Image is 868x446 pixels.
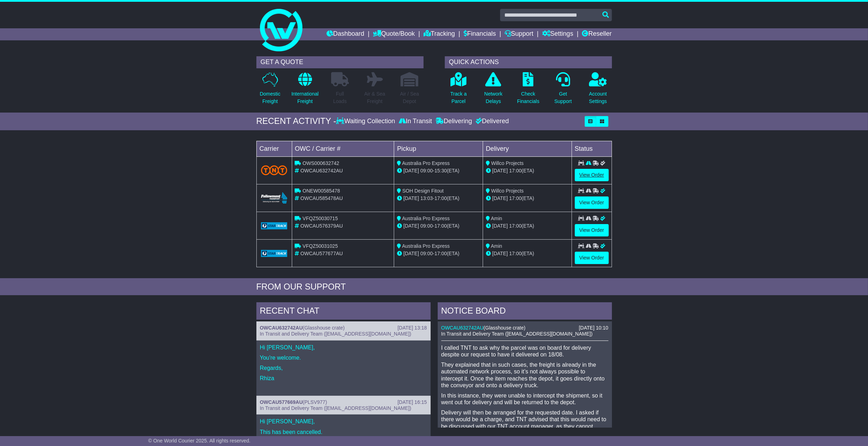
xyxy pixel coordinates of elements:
div: ( ) [260,399,427,405]
span: Australia Pro Express [402,243,450,249]
p: This has been cancelled. [260,429,427,435]
span: Australia Pro Express [402,216,450,221]
p: Track a Parcel [450,90,467,105]
a: OWCAU577669AU [260,399,303,405]
span: OWCAU632742AU [300,168,343,173]
span: Glasshouse crate [485,325,524,331]
span: Amin [491,243,502,249]
a: View Order [575,252,609,264]
img: GetCarrierServiceLogo [261,250,288,257]
span: VFQZ50030715 [302,216,338,221]
p: Get Support [554,90,572,105]
div: (ETA) [486,250,569,257]
p: Delivery will then be arranged for the requested date. I asked if there would be a charge, and TN... [441,409,608,436]
div: - (ETA) [397,250,480,257]
p: Regards, [260,365,427,371]
p: Rhiza [260,375,427,382]
div: ( ) [260,325,427,331]
a: OWCAU632742AU [441,325,484,331]
span: In Transit and Delivery Team ([EMAIL_ADDRESS][DOMAIN_NAME]) [260,405,412,411]
span: 17:00 [509,195,522,201]
span: 17:00 [509,223,522,229]
span: © One World Courier 2025. All rights reserved. [148,438,251,444]
a: Track aParcel [450,72,467,109]
div: Delivered [474,118,509,125]
a: Quote/Book [373,28,415,40]
span: 13:03 [420,195,433,201]
div: In Transit [397,118,434,125]
span: OWCAU577677AU [300,251,343,256]
p: Air / Sea Depot [400,90,419,105]
p: I called TNT to ask why the parcel was on board for delivery despite our request to have it deliv... [441,344,608,358]
p: International Freight [291,90,319,105]
span: 17:00 [435,195,447,201]
span: 17:00 [435,223,447,229]
span: Amin [491,216,502,221]
span: 09:00 [420,251,433,256]
span: In Transit and Delivery Team ([EMAIL_ADDRESS][DOMAIN_NAME]) [441,331,593,337]
div: Delivering [434,118,474,125]
div: NOTICE BOARD [438,302,612,321]
p: In this instance, they were unable to intercept the shipment, so it went out for delivery and wil... [441,392,608,406]
p: Hi [PERSON_NAME], [260,344,427,351]
span: [DATE] [403,251,419,256]
span: [DATE] [492,251,508,256]
div: FROM OUR SUPPORT [256,282,612,292]
span: 09:00 [420,168,433,173]
span: PLSV977 [305,399,325,405]
td: Pickup [394,141,483,156]
span: [DATE] [403,168,419,173]
div: RECENT CHAT [256,302,431,321]
p: Full Loads [331,90,349,105]
span: OWS000632742 [302,160,339,166]
div: - (ETA) [397,195,480,202]
a: DomesticFreight [259,72,280,109]
div: [DATE] 13:18 [397,325,427,331]
a: Reseller [582,28,612,40]
a: OWCAU632742AU [260,325,303,331]
span: OWCAU576379AU [300,223,343,229]
a: View Order [575,224,609,236]
span: Australia Pro Express [402,160,450,166]
img: Followmont_Transport.png [261,192,288,204]
a: View Order [575,196,609,209]
a: Financials [464,28,496,40]
span: Glasshouse crate [305,325,343,331]
span: 15:30 [435,168,447,173]
span: 17:00 [509,168,522,173]
div: QUICK ACTIONS [445,56,612,68]
td: Carrier [256,141,292,156]
div: (ETA) [486,195,569,202]
td: OWC / Carrier # [292,141,394,156]
span: 17:00 [435,251,447,256]
div: (ETA) [486,222,569,230]
a: Tracking [424,28,455,40]
div: - (ETA) [397,222,480,230]
a: NetworkDelays [484,72,503,109]
span: [DATE] [403,195,419,201]
span: Willco Projects [491,188,524,194]
span: 09:00 [420,223,433,229]
a: Support [505,28,533,40]
p: Account Settings [589,90,607,105]
p: Domestic Freight [260,90,280,105]
span: ONEW00585478 [302,188,340,194]
a: View Order [575,169,609,181]
p: They explained that in such cases, the freight is already in the automated network process, so it... [441,361,608,389]
span: [DATE] [492,195,508,201]
a: GetSupport [554,72,572,109]
div: RECENT ACTIVITY - [256,116,336,126]
span: Willco Projects [491,160,524,166]
p: Hi [PERSON_NAME], [260,418,427,425]
a: AccountSettings [589,72,607,109]
img: TNT_Domestic.png [261,165,288,175]
p: You're welcome. [260,354,427,361]
div: GET A QUOTE [256,56,424,68]
div: (ETA) [486,167,569,175]
span: In Transit and Delivery Team ([EMAIL_ADDRESS][DOMAIN_NAME]) [260,331,412,337]
img: GetCarrierServiceLogo [261,222,288,229]
div: - (ETA) [397,167,480,175]
a: InternationalFreight [291,72,319,109]
p: Network Delays [484,90,502,105]
td: Delivery [483,141,572,156]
